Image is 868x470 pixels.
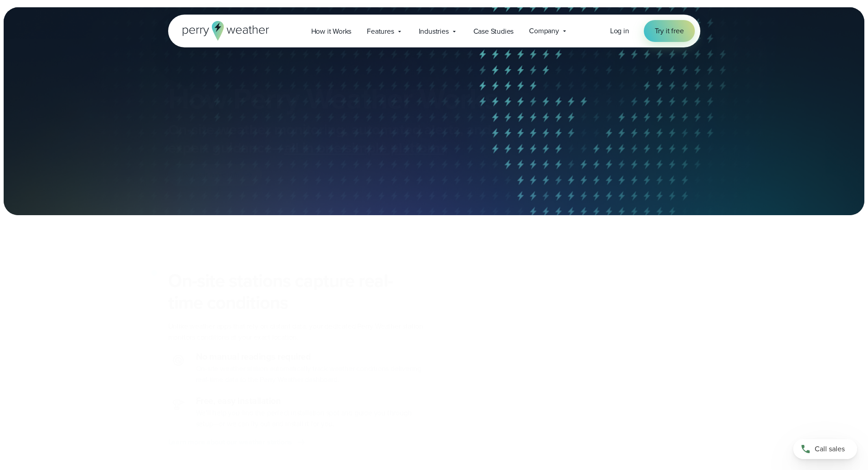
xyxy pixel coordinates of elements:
[815,444,845,455] span: Call sales
[529,26,559,36] span: Company
[610,26,629,36] span: Log in
[793,439,857,459] a: Call sales
[655,26,684,36] span: Try it free
[610,26,629,36] a: Log in
[644,20,695,42] a: Try it free
[311,26,352,37] span: How it Works
[473,26,514,37] span: Case Studies
[419,26,449,37] span: Industries
[303,22,360,41] a: How it Works
[367,26,394,37] span: Features
[466,22,522,41] a: Case Studies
